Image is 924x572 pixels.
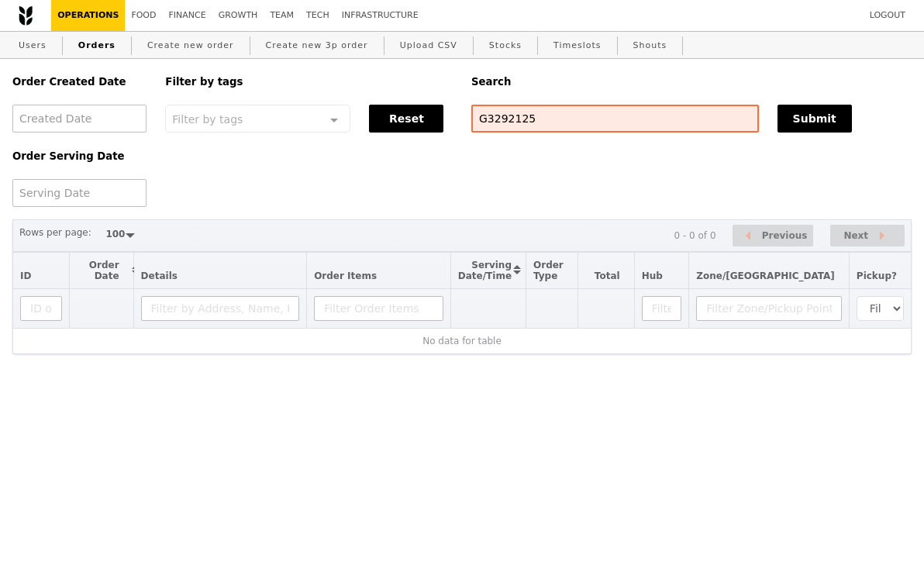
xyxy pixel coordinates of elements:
[830,225,905,247] button: Next
[843,226,868,245] span: Next
[642,270,663,281] span: Hub
[260,32,374,60] a: Create new 3p order
[627,32,674,60] a: Shouts
[20,296,62,321] input: ID or Salesperson name
[642,296,682,321] input: Filter Hub
[471,105,759,133] input: Search any field
[19,5,33,26] img: Grain logo
[777,105,852,133] button: Submit
[483,32,528,60] a: Stocks
[20,336,904,346] div: No data for table
[857,270,897,281] span: Pickup?
[12,150,147,162] h5: Order Serving Date
[547,32,607,60] a: Timeslots
[314,270,377,281] span: Order Items
[733,225,813,247] button: Previous
[314,296,443,321] input: Filter Order Items
[72,32,122,60] a: Orders
[12,179,147,207] input: Serving Date
[12,32,53,60] a: Users
[394,32,464,60] a: Upload CSV
[674,230,715,241] div: 0 - 0 of 0
[165,76,453,88] h5: Filter by tags
[471,76,912,88] h5: Search
[172,112,243,126] span: Filter by tags
[369,105,443,133] button: Reset
[141,296,300,321] input: Filter by Address, Name, Email, Mobile
[696,270,835,281] span: Zone/[GEOGRAPHIC_DATA]
[141,32,240,60] a: Create new order
[141,270,178,281] span: Details
[696,296,842,321] input: Filter Zone/Pickup Point
[533,260,564,281] span: Order Type
[12,76,147,88] h5: Order Created Date
[762,226,808,245] span: Previous
[19,225,91,240] label: Rows per page:
[20,270,31,281] span: ID
[12,105,147,133] input: Created Date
